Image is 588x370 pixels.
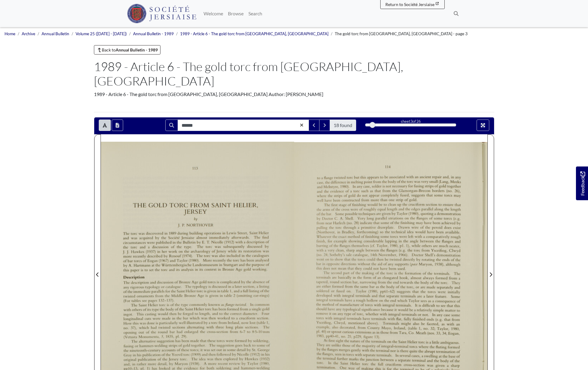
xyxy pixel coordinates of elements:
[334,216,337,220] span: C.
[411,208,419,211] span: edges
[194,218,196,221] span: by
[455,240,459,243] span: and
[326,212,331,216] span: bar.
[400,194,408,197] span: fused,
[453,226,459,229] span: exist
[409,198,416,202] span: gold.
[408,184,412,188] span: for
[364,239,382,243] span: considerable
[405,207,409,211] span: the
[309,120,319,131] button: Previous Match
[438,204,440,207] span: to
[444,227,450,230] span: does
[347,176,352,179] span: torc
[409,212,418,216] span: (1980),
[112,120,123,131] button: Open transcription window
[404,198,407,202] span: of
[442,240,451,244] span: ﬂanges
[403,239,407,243] span: the
[437,212,458,216] span: demonstration
[451,235,459,239] span: rough
[357,194,360,197] span: do
[354,176,359,179] span: but
[186,222,211,227] span: NORTHOVER
[362,194,366,197] span: not
[233,202,255,209] span: HELIER,
[246,8,265,20] a: Search
[317,212,324,216] span: ofthe
[181,236,193,240] span: jersiaise
[399,239,401,243] span: in
[376,213,380,216] span: are
[317,190,321,193] span: and
[347,221,352,225] span: (no.
[317,177,319,180] span: to
[426,194,431,197] span: that
[407,180,412,183] span: tore
[337,230,339,234] span: in
[209,236,228,240] span: immediately
[190,201,207,208] span: FROM
[196,235,206,239] span: almost
[334,176,344,179] span: twisted
[381,222,387,225] span: some
[94,91,494,98] div: 1989 - Article 6 - The gold torc from [GEOGRAPHIC_DATA], [GEOGRAPHIC_DATA] Author: [PERSON_NAME]
[94,45,161,54] a: Back toAnnual Bulletin - 1989
[329,226,332,229] span: the
[453,217,459,221] span: (e.g.
[426,203,436,207] span: section
[447,185,459,188] span: together
[380,198,387,201] span: than
[178,120,309,131] input: Search for
[407,230,412,234] span: idea
[444,217,451,220] span: torcs
[334,194,341,198] span: strips
[384,204,386,207] span: to
[456,222,460,225] span: by
[123,236,127,239] span: and
[372,184,380,188] span: solder
[416,217,426,220] span: ﬂanges
[342,230,368,234] span: [PERSON_NAME],
[432,189,443,192] span: borders
[416,222,421,225] span: may
[397,180,405,184] span: ofthe
[227,231,252,235] span: [PERSON_NAME]
[249,231,256,235] span: Saint
[177,241,181,244] span: the
[410,216,414,220] span: the
[246,240,263,244] span: description
[399,189,428,193] span: Glamorgan—Brecon
[364,181,372,184] span: point
[238,231,246,235] span: Street,
[443,203,452,207] span: ensure
[427,230,433,234] span: have
[169,231,175,235] span: 1889
[421,181,427,184] span: very
[410,240,417,243] span: angle
[361,189,368,193] span: such
[382,185,384,187] span: is
[316,235,330,238] span: Whatever
[352,203,365,207] span: finishing
[341,208,348,212] span: cross
[434,194,442,197] span: some
[390,221,398,225] span: ofthe
[415,176,418,179] span: an
[357,217,363,220] span: Very
[325,222,331,225] span: near
[381,194,397,197] span: completely
[211,240,222,244] span: Nicolle
[375,189,380,192] span: that
[441,221,454,225] span: achieved
[348,235,358,238] span: method
[231,235,248,239] span: afterwards.
[378,226,393,230] span: drawplate,
[397,204,400,207] span: up
[170,201,186,209] span: TORC
[373,221,378,225] span: that
[317,230,333,234] span: (Northover,
[345,189,350,193] span: ofa
[406,175,412,179] span: with
[127,4,197,23] img: Société Jersiaise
